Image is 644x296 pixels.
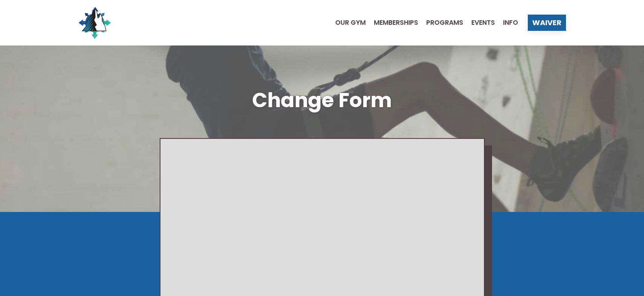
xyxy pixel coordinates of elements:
span: Our Gym [335,19,366,26]
span: Waiver [532,19,562,26]
span: Memberships [374,19,418,26]
img: North Wall Logo [78,6,111,39]
span: Programs [426,19,463,26]
a: Info [495,19,518,26]
h1: Change Form [78,86,566,115]
a: Waiver [528,15,566,31]
a: Programs [418,19,463,26]
a: Our Gym [327,19,366,26]
span: Events [471,19,495,26]
a: Events [463,19,495,26]
a: Memberships [366,19,418,26]
span: Info [503,19,518,26]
